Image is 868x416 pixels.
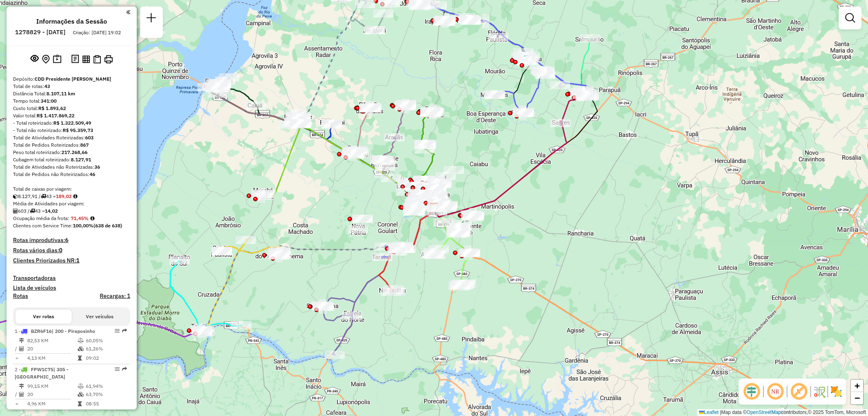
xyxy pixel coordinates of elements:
[71,156,91,163] strong: 8.127,91
[405,183,426,191] div: Atividade não roteirizada - BRUTU
[429,179,449,187] div: Atividade não roteirizada - MERCADO AVANCO LTDA
[13,156,130,163] div: Cubagem total roteirizado:
[78,384,84,389] i: % de utilização do peso
[80,142,89,148] strong: 867
[13,90,130,97] div: Distância Total:
[13,119,130,127] div: - Total roteirizado:
[51,53,63,66] button: Painel de Sugestão
[747,409,781,415] a: OpenStreetMap
[35,76,111,82] strong: CDD Presidente [PERSON_NAME]
[13,293,28,299] a: Rotas
[437,201,458,209] div: Atividade não roteirizada - MERCADO VIDA NOVA
[13,97,130,105] div: Tempo total:
[27,382,77,390] td: 99,15 KM
[13,209,18,214] i: Total de Atividades
[851,392,863,404] a: Zoom out
[72,310,128,324] button: Ver veículos
[15,345,19,353] td: /
[15,354,19,362] td: =
[59,247,62,254] strong: 0
[429,199,449,207] div: Atividade não roteirizada - FORT CONVENIENCIA E
[425,178,445,187] div: Atividade não roteirizada - DAYANE CRISTINA DOMI
[122,367,127,372] em: Rota exportada
[29,53,40,66] button: Exibir sessão original
[73,194,77,199] i: Meta Caixas/viagem: 210,30 Diferença: -21,28
[45,208,58,214] strong: 14,02
[122,328,127,333] em: Rota exportada
[41,98,57,104] strong: 341:00
[13,257,130,264] h4: Clientes Priorizados NR:
[27,345,77,353] td: 20
[78,392,84,397] i: % de utilização da cubagem
[855,381,860,391] span: +
[13,237,130,244] h4: Rotas improdutivas:
[78,346,84,351] i: % de utilização da cubagem
[85,400,127,408] td: 08:55
[436,204,456,212] div: Atividade não roteirizada - CAROLINA RODRIGUES C
[85,354,127,362] td: 09:02
[76,257,79,264] strong: 1
[405,183,426,191] div: Atividade não roteirizada - AMIZADE LOJA DE CONV
[78,338,84,343] i: % de utilização do peso
[27,390,77,398] td: 20
[765,382,785,401] span: Ocultar NR
[13,200,130,207] div: Média de Atividades por viagem:
[27,354,77,362] td: 4,13 KM
[44,83,50,89] strong: 43
[15,400,19,408] td: =
[426,185,446,193] div: Atividade não roteirizada - SUP SANTA FILOMENA
[30,209,35,214] i: Total de rotas
[13,215,69,221] span: Ocupação média da frota:
[94,222,122,229] strong: (638 de 638)
[13,193,130,200] div: 8.127,91 / 43 =
[348,225,368,233] div: Atividade não roteirizada - VILMA DIAS NUNES DE
[19,384,24,389] i: Distância Total
[427,200,447,208] div: Atividade não roteirizada - LUWA COMERCIO E SERV
[85,345,127,353] td: 61,26%
[463,212,483,220] div: Atividade não roteirizada - HENRIQUE BRITO DE SI
[520,55,530,65] img: Adamentina
[41,194,46,199] i: Total de rotas
[53,120,91,126] strong: R$ 1.322.509,49
[73,222,94,229] strong: 100,00%
[78,356,82,361] i: Tempo total em rota
[444,166,464,174] div: Atividade não roteirizada - KARINA MESTRINELLI R
[90,216,94,221] em: Média calculada utilizando a maior ocupação (%Peso ou %Cubagem) de cada rota da sessão. Rotas cro...
[13,163,130,171] div: Total de Atividades não Roteirizadas:
[85,337,127,345] td: 60,05%
[27,337,77,345] td: 82,53 KM
[13,112,130,119] div: Valor total:
[143,10,160,28] a: Nova sessão e pesquisa
[78,401,82,406] i: Tempo total em rota
[19,392,24,397] i: Total de Atividades
[65,236,68,244] strong: 6
[697,409,868,416] div: Map data © contributors,© 2025 TomTom, Microsoft
[90,171,95,177] strong: 46
[13,247,130,254] h4: Rotas vários dias:
[70,53,81,66] button: Logs desbloquear sessão
[94,164,100,170] strong: 36
[720,409,721,415] span: |
[411,182,431,190] div: Atividade não roteirizada - MAYRA SOARES DE OLIV
[31,328,52,334] span: BZR6F16
[15,310,72,324] button: Ver rotas
[103,53,114,65] button: Imprimir Rotas
[71,215,89,221] strong: 71,45%
[13,207,130,215] div: 603 / 43 =
[13,141,130,149] div: Total de Pedidos Roteirizados:
[13,105,130,112] div: Custo total:
[13,275,130,282] h4: Transportadoras
[61,149,87,155] strong: 217.268,66
[15,366,68,380] span: | 305 - [GEOGRAPHIC_DATA]
[15,390,19,398] td: /
[699,409,719,415] a: Leaflet
[85,390,127,398] td: 63,70%
[851,380,863,392] a: Zoom in
[92,53,103,65] button: Visualizar Romaneio
[415,176,435,184] div: Atividade não roteirizada - ROSALINA LEITE SILVA
[13,171,130,178] div: Total de Pedidos não Roteirizados:
[126,7,130,17] a: Clique aqui para minimizar o painel
[15,29,66,36] h6: 1278829 - [DATE]
[70,29,124,36] div: Criação: [DATE] 19:02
